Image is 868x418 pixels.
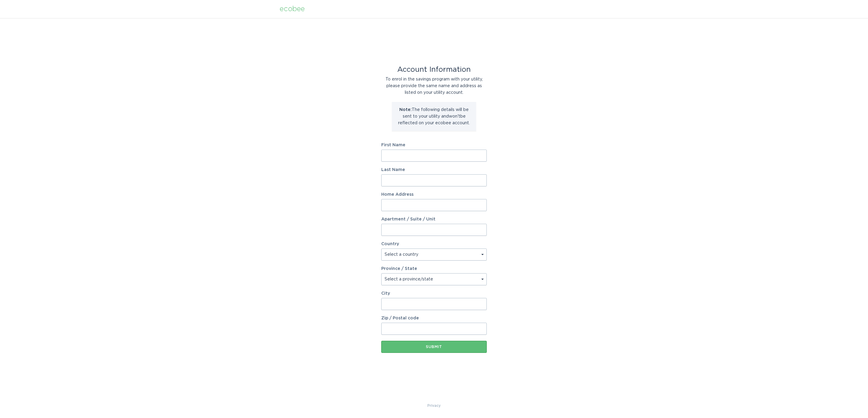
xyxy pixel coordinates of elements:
label: Zip / Postal code [381,316,487,320]
label: Home Address [381,192,487,197]
label: Last Name [381,168,487,172]
div: Account Information [381,66,487,73]
p: The following details will be sent to your utility and won't be reflected on your ecobee account. [396,106,472,126]
div: To enrol in the savings program with your utility, please provide the same name and address as li... [381,76,487,96]
div: Submit [384,345,484,349]
label: Apartment / Suite / Unit [381,217,487,221]
div: ecobee [280,6,305,12]
label: Country [381,242,399,246]
label: Province / State [381,267,417,271]
label: First Name [381,143,487,147]
label: City [381,291,487,296]
a: Privacy Policy & Terms of Use [427,402,441,409]
strong: Note: [399,108,412,112]
button: Submit [381,341,487,353]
